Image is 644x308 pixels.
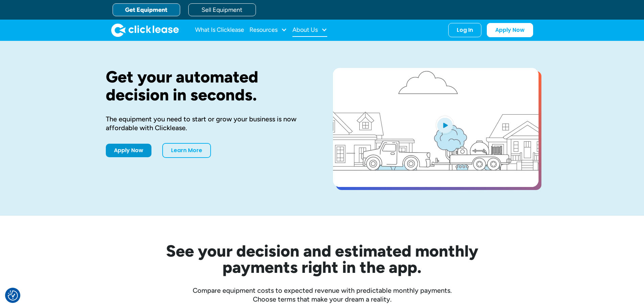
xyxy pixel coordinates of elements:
a: Apply Now [106,144,151,157]
div: About Us [292,23,327,37]
button: Consent Preferences [8,290,18,301]
a: Get Equipment [113,3,180,16]
h2: See your decision and estimated monthly payments right in the app. [133,243,511,275]
img: Blue play button logo on a light blue circular background [436,116,454,135]
div: Log In [457,27,473,33]
a: Apply Now [487,23,533,37]
div: Compare equipment costs to expected revenue with predictable monthly payments. Choose terms that ... [106,286,539,304]
div: Resources [249,23,287,37]
a: Learn More [162,143,211,158]
a: home [111,23,179,37]
a: open lightbox [333,68,539,187]
a: Sell Equipment [188,3,256,16]
img: Clicklease logo [111,23,179,37]
h1: Get your automated decision in seconds. [106,68,311,104]
a: What Is Clicklease [195,23,244,37]
img: Revisit consent button [8,290,18,301]
div: The equipment you need to start or grow your business is now affordable with Clicklease. [106,115,311,132]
